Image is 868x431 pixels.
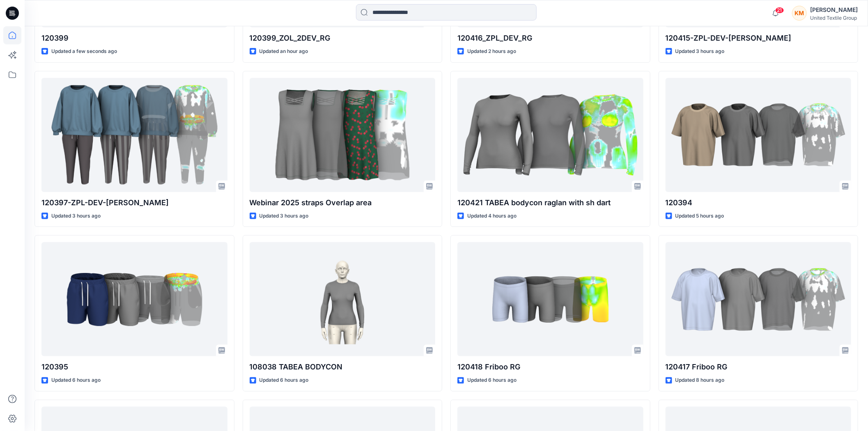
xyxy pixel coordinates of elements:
[457,32,643,44] p: 120416_ZPL_DEV_RG
[792,6,807,21] div: KM
[666,197,852,209] p: 120394
[51,47,117,56] p: Updated a few seconds ago
[457,197,643,209] p: 120421 TABEA bodycon raglan with sh dart
[51,376,101,385] p: Updated 6 hours ago
[666,32,852,44] p: 120415-ZPL-DEV-[PERSON_NAME]
[250,242,436,356] a: 108038 TABEA BODYCON
[250,32,436,44] p: 120399_ZOL_2DEV_RG
[51,212,101,220] p: Updated 3 hours ago
[666,242,852,356] a: 120417 Friboo RG
[467,376,517,385] p: Updated 6 hours ago
[250,197,436,209] p: Webinar 2025 straps Overlap area
[675,376,725,385] p: Updated 8 hours ago
[810,5,858,15] div: [PERSON_NAME]
[41,361,227,373] p: 120395
[457,78,643,192] a: 120421 TABEA bodycon raglan with sh dart
[41,197,227,209] p: 120397-ZPL-DEV-[PERSON_NAME]
[675,47,725,56] p: Updated 3 hours ago
[666,78,852,192] a: 120394
[467,212,517,220] p: Updated 4 hours ago
[41,242,227,356] a: 120395
[810,15,858,21] div: United Textile Group
[259,47,308,56] p: Updated an hour ago
[250,361,436,373] p: 108038 TABEA BODYCON
[666,361,852,373] p: 120417 Friboo RG
[41,78,227,192] a: 120397-ZPL-DEV-RG-JB
[675,212,724,220] p: Updated 5 hours ago
[457,242,643,356] a: 120418 Friboo RG
[457,361,643,373] p: 120418 Friboo RG
[41,32,227,44] p: 120399
[259,212,309,220] p: Updated 3 hours ago
[250,78,436,192] a: Webinar 2025 straps Overlap area
[775,7,784,14] span: 21
[259,376,309,385] p: Updated 6 hours ago
[467,47,516,56] p: Updated 2 hours ago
